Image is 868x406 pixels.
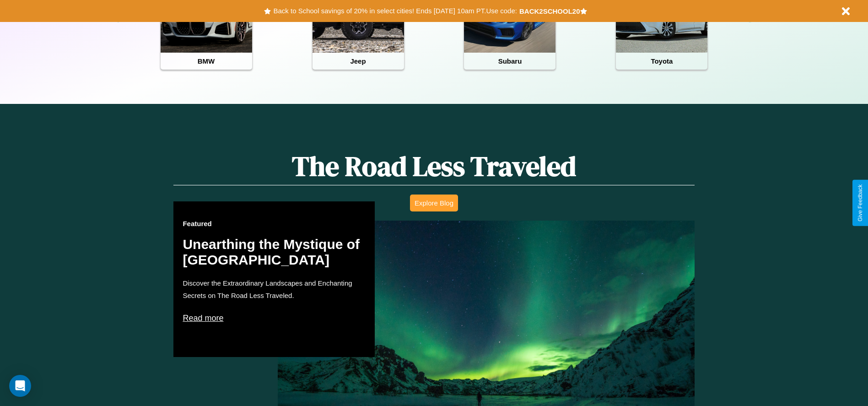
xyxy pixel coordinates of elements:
p: Discover the Extraordinary Landscapes and Enchanting Secrets on The Road Less Traveled. [183,277,366,302]
h4: BMW [161,53,252,70]
div: Give Feedback [857,184,863,222]
h4: Jeep [313,53,404,70]
button: Explore Blog [410,195,458,211]
h4: Toyota [616,53,707,70]
h4: Subaru [464,53,555,70]
h3: Featured [183,220,366,227]
h1: The Road Less Traveled [173,147,694,185]
b: BACK2SCHOOL20 [519,7,580,15]
div: Open Intercom Messenger [9,375,31,397]
h2: Unearthing the Mystique of [GEOGRAPHIC_DATA] [183,237,366,268]
button: Back to School savings of 20% in select cities! Ends [DATE] 10am PT.Use code: [271,5,519,17]
p: Read more [183,311,366,325]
